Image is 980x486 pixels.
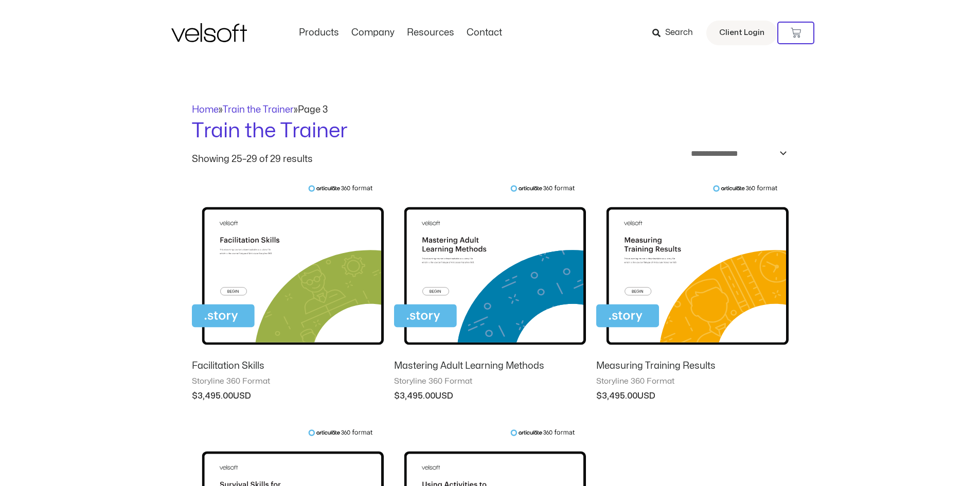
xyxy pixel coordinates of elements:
[192,392,233,400] bdi: 3,495.00
[298,105,328,114] span: Page 3
[192,105,219,114] a: Home
[293,27,345,39] a: ProductsMenu Toggle
[596,360,788,372] h2: Measuring Training Results
[192,185,384,352] img: Facilitation Skills
[192,155,313,164] p: Showing 25–29 of 29 results
[596,185,788,352] img: Measuring Training Results
[684,146,789,161] select: Shop order
[706,21,777,45] a: Client Login
[596,376,788,387] span: Storyline 360 Format
[394,392,400,400] span: $
[401,27,460,39] a: ResourcesMenu Toggle
[223,105,294,114] a: Train the Trainer
[293,27,508,39] nav: Menu
[192,105,328,114] span: » »
[394,376,586,387] span: Storyline 360 Format
[345,27,401,39] a: CompanyMenu Toggle
[192,117,789,146] h1: Train the Trainer
[596,392,637,400] bdi: 3,495.00
[596,392,602,400] span: $
[596,360,788,376] a: Measuring Training Results
[394,360,586,372] h2: Mastering Adult Learning Methods
[192,360,384,372] h2: Facilitation Skills
[192,360,384,376] a: Facilitation Skills
[171,23,247,42] img: Velsoft Training Materials
[192,376,384,387] span: Storyline 360 Format
[394,392,435,400] bdi: 3,495.00
[394,185,586,352] img: Mastering Adult Learning Methods
[652,24,700,42] a: Search
[665,26,693,40] span: Search
[192,392,198,400] span: $
[460,27,508,39] a: ContactMenu Toggle
[719,26,764,40] span: Client Login
[394,360,586,376] a: Mastering Adult Learning Methods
